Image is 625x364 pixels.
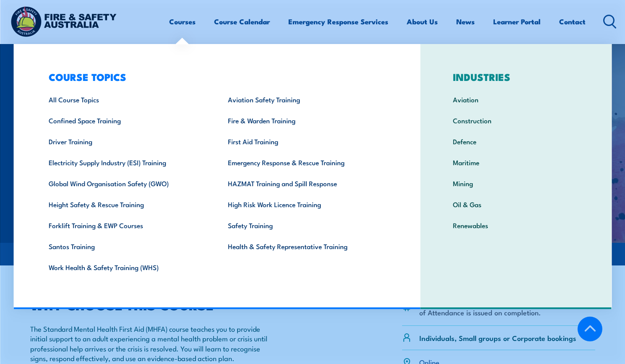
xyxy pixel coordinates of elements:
[440,89,592,110] a: Aviation
[214,10,270,33] a: Course Calendar
[440,152,592,173] a: Maritime
[440,131,592,152] a: Defence
[288,10,388,33] a: Emergency Response Services
[215,173,394,194] a: HAZMAT Training and Spill Response
[36,89,215,110] a: All Course Topics
[215,236,394,257] a: Health & Safety Representative Training
[559,10,586,33] a: Contact
[169,10,196,33] a: Courses
[36,215,215,236] a: Forklift Training & EWP Courses
[36,71,394,83] h3: COURSE TOPICS
[215,152,394,173] a: Emergency Response & Rescue Training
[440,71,592,83] h3: INDUSTRIES
[36,131,215,152] a: Driver Training
[30,324,275,363] p: The Standard Mental Health First Aid (MHFA) course teaches you to provide initial support to an a...
[440,194,592,215] a: Oil & Gas
[36,194,215,215] a: Height Safety & Rescue Training
[30,299,275,310] h2: WHY CHOOSE THIS COURSE
[440,215,592,236] a: Renewables
[36,152,215,173] a: Electricity Supply Industry (ESI) Training
[493,10,541,33] a: Learner Portal
[419,298,595,317] li: This is a non-accredited training course, a Certificate of Attendance is issued on completion.
[36,173,215,194] a: Global Wind Organisation Safety (GWO)
[36,236,215,257] a: Santos Training
[36,110,215,131] a: Confined Space Training
[419,333,576,343] p: Individuals, Small groups or Corporate bookings
[215,215,394,236] a: Safety Training
[456,10,475,33] a: News
[215,110,394,131] a: Fire & Warden Training
[215,131,394,152] a: First Aid Training
[36,257,215,278] a: Work Health & Safety Training (WHS)
[440,173,592,194] a: Mining
[440,110,592,131] a: Construction
[215,89,394,110] a: Aviation Safety Training
[407,10,438,33] a: About Us
[215,194,394,215] a: High Risk Work Licence Training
